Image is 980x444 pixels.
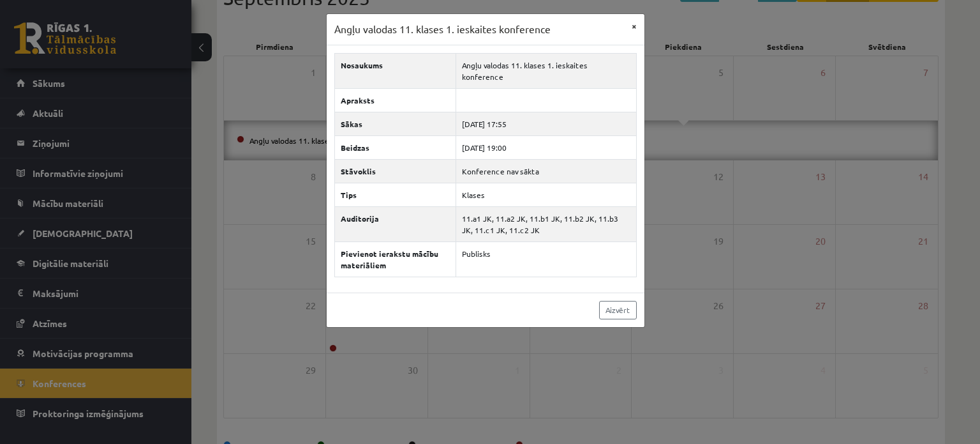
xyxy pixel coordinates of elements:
[334,22,551,37] h3: Angļu valodas 11. klases 1. ieskaites konference
[334,53,456,88] th: Nosaukums
[456,183,636,206] td: Klases
[456,241,636,277] td: Publisks
[334,241,456,277] th: Pievienot ierakstu mācību materiāliem
[456,112,636,135] td: [DATE] 17:55
[334,112,456,135] th: Sākas
[599,301,637,319] a: Aizvērt
[334,135,456,159] th: Beidzas
[334,206,456,241] th: Auditorija
[456,135,636,159] td: [DATE] 19:00
[456,53,636,88] td: Angļu valodas 11. klases 1. ieskaites konference
[624,14,644,38] button: ×
[334,183,456,206] th: Tips
[334,88,456,112] th: Apraksts
[334,159,456,183] th: Stāvoklis
[456,159,636,183] td: Konference nav sākta
[456,206,636,241] td: 11.a1 JK, 11.a2 JK, 11.b1 JK, 11.b2 JK, 11.b3 JK, 11.c1 JK, 11.c2 JK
